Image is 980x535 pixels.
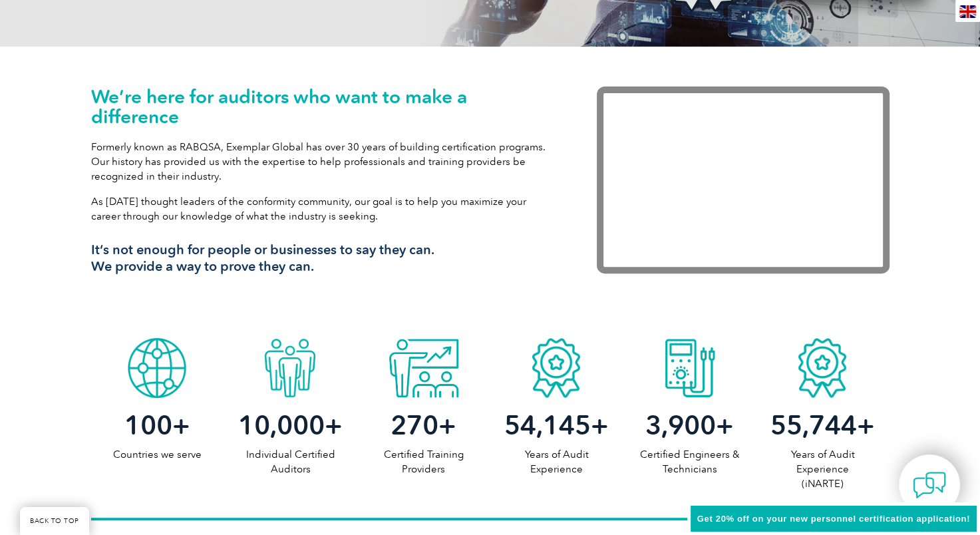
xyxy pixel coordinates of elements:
[91,415,224,436] h2: +
[504,409,591,441] span: 54,145
[645,409,716,441] span: 3,900
[623,447,756,476] p: Certified Engineers & Technicians
[756,447,889,491] p: Years of Audit Experience (iNARTE)
[697,514,970,524] span: Get 20% off on your new personnel certification application!
[756,415,889,436] h2: +
[959,5,976,18] img: en
[490,447,623,476] p: Years of Audit Experience
[597,87,890,273] iframe: Exemplar Global: Working together to make a difference
[770,409,857,441] span: 55,744
[238,409,325,441] span: 10,000
[490,415,623,436] h2: +
[391,409,438,441] span: 270
[124,409,172,441] span: 100
[91,242,557,275] h3: It’s not enough for people or businesses to say they can. We provide a way to prove they can.
[91,447,224,462] p: Countries we serve
[91,140,557,184] p: Formerly known as RABQSA, Exemplar Global has over 30 years of building certification programs. O...
[91,87,557,126] h1: We’re here for auditors who want to make a difference
[20,507,89,535] a: BACK TO TOP
[357,447,490,476] p: Certified Training Providers
[224,415,357,436] h2: +
[913,468,946,502] img: contact-chat.png
[224,447,357,476] p: Individual Certified Auditors
[357,415,490,436] h2: +
[91,194,557,224] p: As [DATE] thought leaders of the conformity community, our goal is to help you maximize your care...
[623,415,756,436] h2: +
